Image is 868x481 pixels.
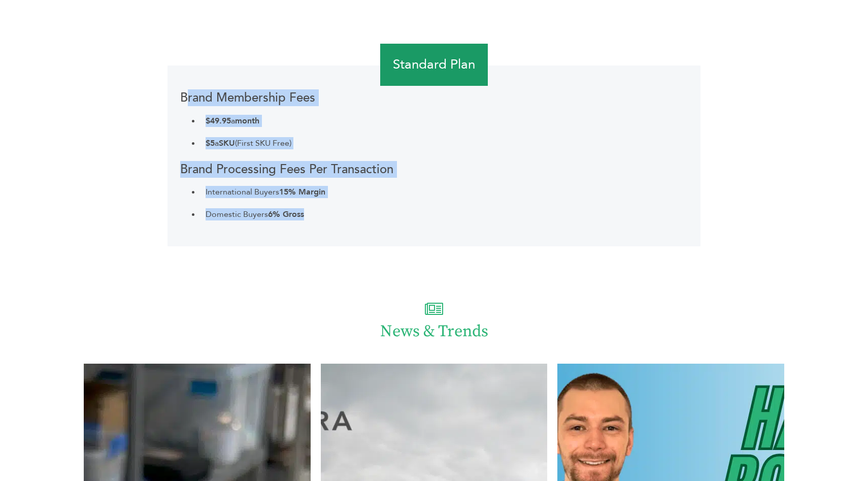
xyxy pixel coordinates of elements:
[201,181,688,203] li: International Buyers
[201,203,688,226] li: Domestic Buyers
[219,138,235,149] b: SKU
[180,163,688,177] h4: Brand Processing Fees Per Transaction
[84,322,784,343] div: News & Trends
[279,186,325,198] b: 15% Margin
[235,115,259,126] b: month
[268,209,304,220] b: 6% Gross
[180,91,688,106] h4: Brand Membership Fees
[380,44,488,86] h2: Standard Plan
[201,132,688,154] li: a (First SKU Free)
[201,110,688,132] li: a
[206,115,231,126] b: $49.95
[206,138,215,149] b: $5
